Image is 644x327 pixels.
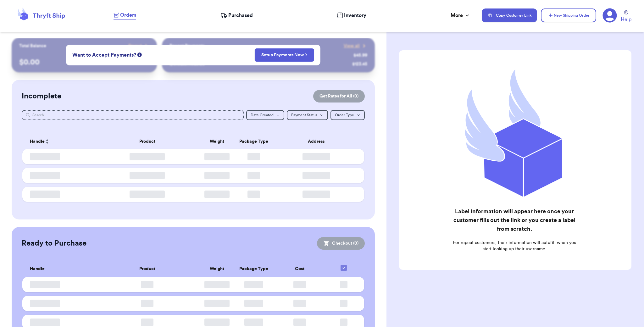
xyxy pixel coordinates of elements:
div: $ 45.99 [353,52,367,58]
button: Sort ascending [45,138,50,145]
a: Help [621,10,631,23]
th: Package Type [236,134,272,149]
th: Product [96,134,199,149]
p: For repeat customers, their information will autofill when you start looking up their username. [448,240,581,252]
span: Purchased [228,12,253,19]
th: Weight [199,261,236,277]
button: Setup Payments Now [255,48,314,62]
a: View all [344,43,367,49]
p: Total Balance [19,43,46,49]
div: $ 123.45 [352,61,367,67]
span: Help [621,16,631,23]
span: Date Created [251,113,274,117]
span: View all [344,43,360,49]
button: Order Type [330,110,365,120]
button: New Shipping Order [541,8,596,22]
button: Date Created [246,110,284,120]
span: Order Type [335,113,354,117]
span: Inventory [344,12,366,19]
th: Weight [199,134,236,149]
div: More [451,12,470,19]
th: Address [272,134,364,149]
span: Payout [128,43,142,49]
h2: Ready to Purchase [22,238,86,248]
a: Payout [128,43,149,49]
span: Want to Accept Payments? [72,51,136,59]
button: Get Rates for All (0) [313,90,365,103]
a: Purchased [220,12,253,19]
th: Cost [272,261,327,277]
h2: Label information will appear here once your customer fills out the link or you create a label fr... [448,207,581,233]
input: Search [22,110,244,120]
span: Orders [120,11,136,19]
span: Payment Status [291,113,317,117]
button: Payment Status [287,110,328,120]
a: Orders [114,11,136,19]
p: $ 0.00 [19,57,149,67]
span: Handle [30,266,45,272]
th: Product [96,261,199,277]
button: Checkout (0) [317,237,365,250]
a: Inventory [337,12,366,19]
button: Copy Customer Link [482,8,537,22]
a: Setup Payments Now [261,52,308,58]
h2: Incomplete [22,91,61,101]
p: Recent Payments [169,43,204,49]
th: Package Type [236,261,272,277]
span: Handle [30,138,45,145]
